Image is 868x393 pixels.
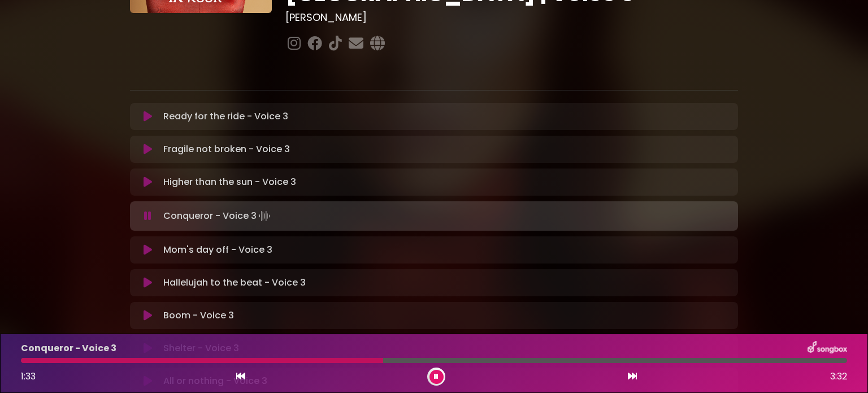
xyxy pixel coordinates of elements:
img: waveform4.gif [257,208,272,224]
p: Fragile not broken - Voice 3 [163,142,290,156]
p: Ready for the ride - Voice 3 [163,110,288,123]
p: Boom - Voice 3 [163,309,234,322]
span: 1:33 [21,370,36,383]
h3: [PERSON_NAME] [285,11,738,24]
p: Conqueror - Voice 3 [163,208,272,224]
span: 3:32 [830,370,847,383]
p: Conqueror - Voice 3 [21,342,116,355]
p: Hallelujah to the beat - Voice 3 [163,276,306,290]
p: Higher than the sun - Voice 3 [163,175,296,189]
p: Mom's day off - Voice 3 [163,243,272,257]
img: songbox-logo-white.png [808,341,847,356]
